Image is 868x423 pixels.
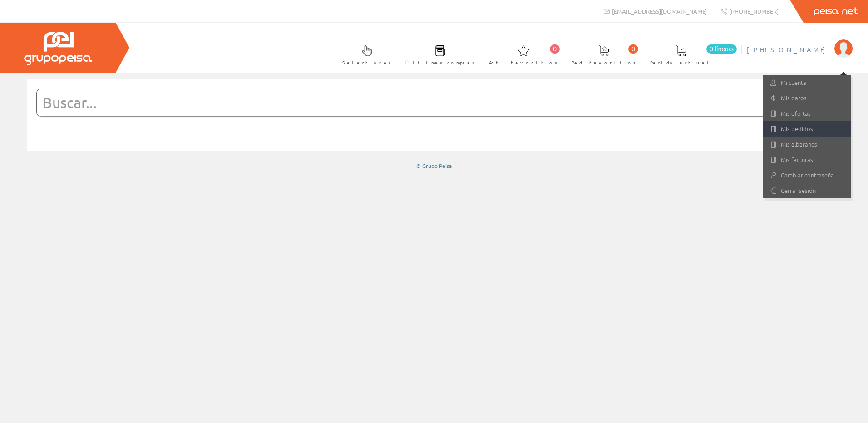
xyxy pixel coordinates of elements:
a: Mis facturas [763,152,851,167]
span: 0 línea/s [706,44,737,54]
span: [PHONE_NUMBER] [729,7,779,15]
a: Mi cuenta [763,75,851,90]
a: Últimas compras [396,38,479,71]
span: Ped. favoritos [572,58,636,67]
a: Cerrar sesión [763,183,851,198]
span: Art. favoritos [489,58,557,67]
span: Pedido actual [650,58,712,67]
a: Selectores [333,38,396,71]
span: Últimas compras [405,58,475,67]
span: [PERSON_NAME] [747,45,830,54]
a: [PERSON_NAME] [747,38,853,46]
div: © Grupo Peisa [27,162,841,170]
a: Mis pedidos [763,121,851,137]
a: Mis ofertas [763,106,851,121]
a: Cambiar contraseña [763,167,851,183]
input: Buscar... [37,89,809,116]
span: 0 [628,44,638,54]
a: Mis albaranes [763,137,851,152]
img: Grupo Peisa [24,32,92,65]
span: [EMAIL_ADDRESS][DOMAIN_NAME] [612,7,707,15]
span: 0 [550,44,560,54]
a: Mis datos [763,90,851,106]
span: Selectores [342,58,391,67]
